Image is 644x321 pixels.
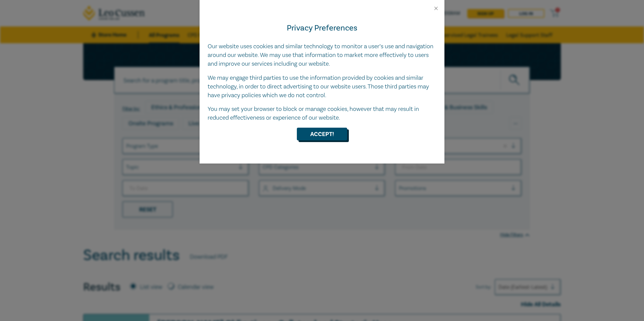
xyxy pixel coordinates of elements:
[297,128,347,140] button: Accept!
[208,74,436,100] p: We may engage third parties to use the information provided by cookies and similar technology, in...
[433,5,439,11] button: Close
[208,22,436,34] h4: Privacy Preferences
[208,42,436,68] p: Our website uses cookies and similar technology to monitor a user’s use and navigation around our...
[208,105,436,122] p: You may set your browser to block or manage cookies, however that may result in reduced effective...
